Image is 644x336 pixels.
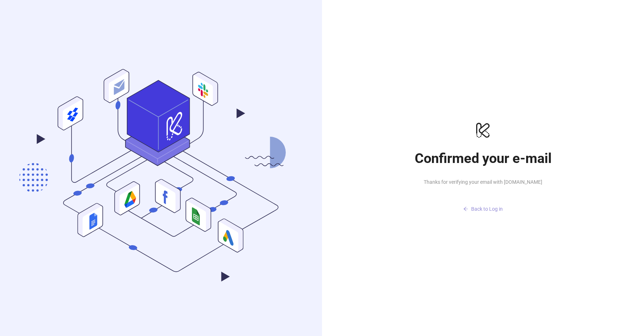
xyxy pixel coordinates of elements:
span: arrow-left [463,206,468,211]
a: Back to Log in [411,192,555,215]
span: Thanks for verifying your email with [DOMAIN_NAME] [411,178,555,186]
h1: Confirmed your e-mail [411,150,555,167]
button: Back to Log in [411,203,555,215]
span: Back to Log in [471,206,503,212]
